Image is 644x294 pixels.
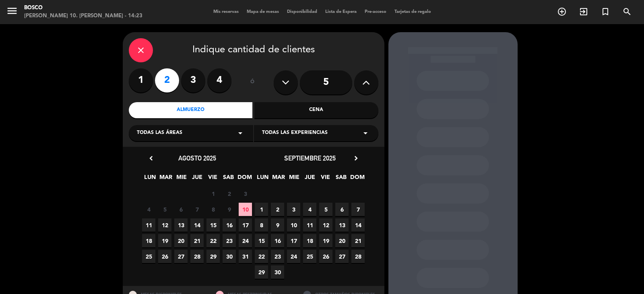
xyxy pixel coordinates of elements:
span: 11 [142,218,155,232]
span: 19 [158,234,171,247]
label: 3 [181,68,205,93]
span: 22 [206,234,220,247]
span: 5 [319,203,332,216]
span: 16 [223,218,236,232]
span: 21 [351,234,365,247]
span: 24 [287,250,300,263]
span: 28 [190,250,204,263]
i: chevron_left [147,154,155,162]
span: DOM [350,173,363,186]
span: 21 [190,234,204,247]
span: 28 [351,250,365,263]
span: 25 [142,250,155,263]
span: Mis reservas [209,10,243,14]
span: 3 [239,187,252,200]
span: 1 [206,187,220,200]
span: 3 [287,203,300,216]
span: SAB [222,173,235,186]
span: 26 [158,250,171,263]
span: 12 [319,218,332,232]
span: Disponibilidad [283,10,321,14]
span: 12 [158,218,171,232]
span: 10 [239,203,252,216]
span: 16 [271,234,284,247]
span: 26 [319,250,332,263]
i: exit_to_app [579,7,588,16]
span: Todas las experiencias [262,129,328,137]
i: chevron_right [352,154,360,162]
span: 30 [271,265,284,279]
div: Bosco [24,4,142,12]
span: SAB [334,173,348,186]
i: arrow_drop_down [235,128,245,138]
span: Mapa de mesas [243,10,283,14]
span: 25 [303,250,316,263]
span: 15 [255,234,268,247]
span: 2 [271,203,284,216]
i: add_circle_outline [557,7,567,16]
span: 29 [206,250,220,263]
span: 17 [239,218,252,232]
span: 10 [287,218,300,232]
span: 1 [255,203,268,216]
span: 19 [319,234,332,247]
span: 29 [255,265,268,279]
span: LUN [256,173,269,186]
span: 22 [255,250,268,263]
i: arrow_drop_down [361,128,370,138]
span: 15 [206,218,220,232]
label: 2 [155,68,179,93]
span: Lista de Espera [321,10,361,14]
span: 18 [142,234,155,247]
span: 4 [303,203,316,216]
span: JUE [190,173,204,186]
span: 31 [239,250,252,263]
span: 8 [206,203,220,216]
span: 5 [158,203,171,216]
span: 23 [223,234,236,247]
span: Todas las áreas [137,129,182,137]
span: VIE [319,173,332,186]
span: agosto 2025 [178,154,216,162]
span: MAR [159,173,172,186]
span: 20 [174,234,188,247]
span: DOM [237,173,251,186]
span: 6 [335,203,349,216]
span: Tarjetas de regalo [390,10,435,14]
div: [PERSON_NAME] 10. [PERSON_NAME] - 14:23 [24,12,142,20]
span: LUN [143,173,157,186]
span: septiembre 2025 [284,154,336,162]
div: Almuerzo [129,102,253,118]
span: MIE [175,173,188,186]
span: 14 [351,218,365,232]
span: 7 [351,203,365,216]
span: 14 [190,218,204,232]
div: ó [239,68,266,97]
span: 23 [271,250,284,263]
i: turned_in_not [601,7,610,16]
span: MIE [287,173,301,186]
span: 4 [142,203,155,216]
label: 4 [207,68,231,93]
span: VIE [206,173,219,186]
span: 24 [239,234,252,247]
span: 6 [174,203,188,216]
span: Pre-acceso [361,10,390,14]
span: 27 [335,250,349,263]
span: 27 [174,250,188,263]
label: 1 [129,68,153,93]
div: Indique cantidad de clientes [129,38,378,62]
span: 7 [190,203,204,216]
button: menu [6,5,18,20]
span: 13 [335,218,349,232]
i: close [136,45,146,55]
span: 8 [255,218,268,232]
i: menu [6,5,18,17]
span: 11 [303,218,316,232]
span: 2 [223,187,236,200]
span: MAR [272,173,285,186]
i: search [622,7,632,16]
div: Cena [254,102,378,118]
span: 18 [303,234,316,247]
span: 17 [287,234,300,247]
